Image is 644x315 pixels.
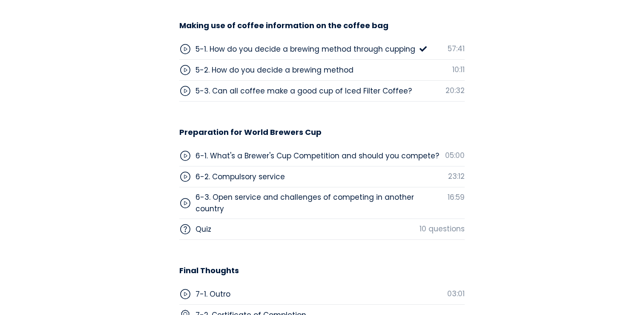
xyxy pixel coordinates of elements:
[195,85,412,96] div: 5-3. Can all coffee make a good cup of Iced Filter Coffee?
[195,289,230,300] div: 7-1. Outro
[179,265,239,275] h3: Final Thoughts
[445,150,465,161] div: 05:00
[195,192,443,214] div: 6-3. Open service and challenges of competing in another country
[448,192,465,203] div: 16:59
[446,85,465,96] div: 20:32
[448,43,465,54] div: 57:41
[195,150,439,161] div: 6-1. What's a Brewer's Cup Competition and should you compete?
[179,127,322,137] h3: Preparation for World Brewers Cup
[179,20,388,30] h3: Making use of coffee information on the coffee bag
[195,171,285,182] div: 6-2. Compulsory service
[195,44,415,55] div: 5-1. How do you decide a brewing method through cupping
[195,64,354,76] div: 5-2. How do you decide a brewing method
[420,223,465,234] div: 10 questions
[447,288,465,299] div: 03:01
[448,171,465,182] div: 23:12
[195,224,211,235] div: Quiz
[452,64,465,75] div: 10:11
